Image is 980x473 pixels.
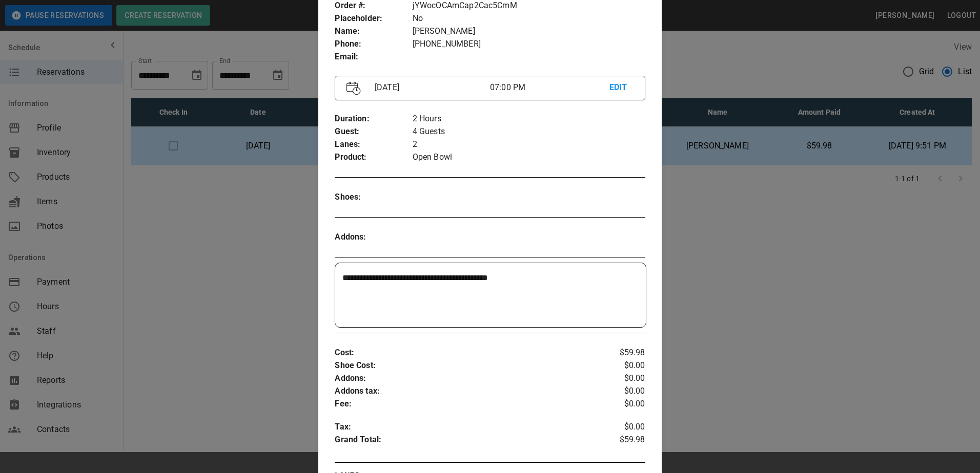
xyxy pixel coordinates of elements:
p: 2 Hours [413,113,645,125]
p: Email : [335,51,412,63]
p: Fee : [335,398,593,411]
p: Cost : [335,347,593,359]
p: Lanes : [335,138,412,151]
p: Addons : [335,231,412,244]
p: Shoes : [335,191,412,204]
p: $0.00 [594,421,645,434]
p: 2 [413,138,645,151]
p: Shoe Cost : [335,359,593,372]
p: $0.00 [594,385,645,398]
p: Duration : [335,113,412,125]
p: 4 Guests [413,125,645,138]
p: Phone : [335,38,412,51]
img: Vector [346,81,361,95]
p: [PERSON_NAME] [413,25,645,38]
p: Product : [335,151,412,164]
p: Grand Total : [335,434,593,449]
p: Tax : [335,421,593,434]
p: $0.00 [594,398,645,411]
p: No [413,12,645,25]
p: [PHONE_NUMBER] [413,38,645,51]
p: EDIT [609,81,634,94]
p: $59.98 [594,347,645,359]
p: $59.98 [594,434,645,449]
p: [DATE] [371,81,490,94]
p: $0.00 [594,359,645,372]
p: Placeholder : [335,12,412,25]
p: Name : [335,25,412,38]
p: $0.00 [594,372,645,385]
p: 07:00 PM [490,81,609,94]
p: Addons : [335,372,593,385]
p: Addons tax : [335,385,593,398]
p: Open Bowl [413,151,645,164]
p: Guest : [335,125,412,138]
